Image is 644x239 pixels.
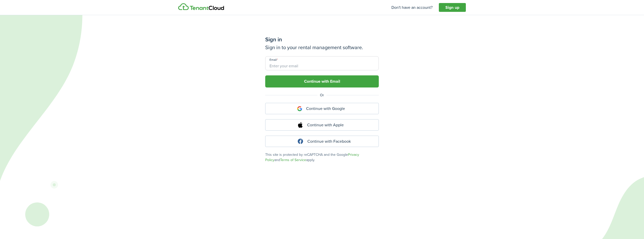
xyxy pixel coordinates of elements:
[265,152,359,163] a: Privacy Policy
[439,3,466,12] a: Sign up
[265,119,379,131] button: Continue with Apple
[265,56,379,70] input: Enter your email
[317,90,327,100] span: Or
[391,5,433,11] p: Don't have an account?
[265,152,359,163] terms: This site is protected by reCAPTCHA and the Google and apply.
[265,136,379,147] button: Continue with Facebook
[178,3,224,10] img: Logo
[297,106,302,111] img: icon-google
[265,103,379,114] button: Continue with Google
[265,44,379,51] h3: Sign in to your rental management software.
[265,35,379,44] h1: Sign in
[280,157,306,163] a: Terms of Service
[265,75,379,87] button: Continue with Email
